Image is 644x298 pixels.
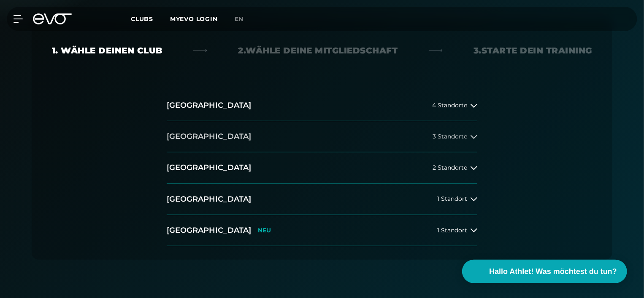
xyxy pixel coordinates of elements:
[167,90,477,121] button: [GEOGRAPHIC_DATA]4 Standorte
[474,45,592,56] div: 3. Starte dein Training
[235,15,244,23] span: en
[167,225,251,236] h2: [GEOGRAPHIC_DATA]
[462,260,627,283] button: Hallo Athlet! Was möchtest du tun?
[170,15,218,23] a: MYEVO LOGIN
[167,184,477,215] button: [GEOGRAPHIC_DATA]1 Standort
[437,196,467,202] span: 1 Standort
[258,227,271,234] p: NEU
[433,165,467,171] span: 2 Standorte
[432,102,467,109] span: 4 Standorte
[238,45,398,56] div: 2. Wähle deine Mitgliedschaft
[235,14,254,24] a: en
[52,45,162,56] div: 1. Wähle deinen Club
[131,15,170,23] a: Clubs
[489,266,617,277] span: Hallo Athlet! Was möchtest du tun?
[167,100,251,111] h2: [GEOGRAPHIC_DATA]
[167,121,477,152] button: [GEOGRAPHIC_DATA]3 Standorte
[131,15,153,23] span: Clubs
[167,215,477,246] button: [GEOGRAPHIC_DATA]NEU1 Standort
[167,162,251,173] h2: [GEOGRAPHIC_DATA]
[433,133,467,140] span: 3 Standorte
[167,131,251,142] h2: [GEOGRAPHIC_DATA]
[167,194,251,205] h2: [GEOGRAPHIC_DATA]
[167,152,477,184] button: [GEOGRAPHIC_DATA]2 Standorte
[437,227,467,234] span: 1 Standort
